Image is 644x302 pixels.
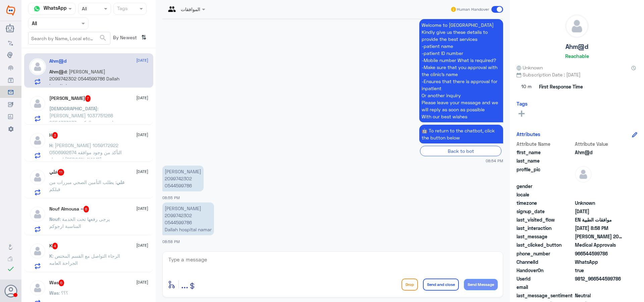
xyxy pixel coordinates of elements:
[420,146,501,156] div: Back to bot
[565,53,589,59] h6: Reachable
[49,179,116,192] span: : يطلب التأمين الصحي مبررات من قبلكم
[539,83,583,90] span: First Response Time
[486,158,503,164] span: 08:54 PM
[99,33,107,44] button: search
[59,290,68,296] span: : ؟؟؟
[517,233,574,240] span: last_message
[6,5,15,16] img: Widebot Logo
[136,279,148,285] span: [DATE]
[181,278,188,290] span: ...
[575,275,624,282] span: 9812_966544599786
[517,292,574,299] span: last_message_sentiment
[517,258,574,265] span: ChannelId
[49,142,52,148] span: H
[58,169,64,176] span: 11
[575,284,624,291] span: null
[4,285,17,297] button: Avatar
[49,69,66,74] span: Ahm@d
[136,57,148,63] span: [DATE]
[575,183,624,190] span: null
[517,199,574,206] span: timezone
[99,34,107,42] span: search
[110,32,139,45] span: By Newest
[575,250,624,257] span: 966544599786
[52,132,58,139] span: 3
[181,277,188,292] button: ...
[136,95,148,101] span: [DATE]
[575,140,624,147] span: Attribute Value
[49,106,97,111] span: [DEMOGRAPHIC_DATA]
[49,216,110,229] span: : يرجى رفعها تحت الخدمة المناسبة ارجوكم
[116,5,128,13] div: Tags
[29,95,46,112] img: defaultAdmin.png
[517,166,574,181] span: profile_pic
[419,19,503,122] p: 30/8/2025, 8:54 PM
[517,149,574,156] span: first_name
[517,71,637,78] span: Subscription Date : [DATE]
[49,216,60,222] span: Nouf
[136,205,148,212] span: [DATE]
[401,279,418,291] button: Drop
[49,280,64,286] h5: Was
[575,166,592,183] img: defaultAdmin.png
[49,243,58,249] h5: K
[517,284,574,291] span: email
[517,208,574,215] span: signup_date
[517,157,574,164] span: last_name
[517,81,537,93] span: 10 m
[575,216,624,223] span: موافقات الطبية EN
[29,132,46,149] img: defaultAdmin.png
[464,279,498,290] button: Send Message
[49,253,120,266] span: : الرجاء التواصل مع القسم المختص الجراحة العامه
[575,267,624,274] span: true
[162,202,214,235] p: 30/8/2025, 8:58 PM
[29,169,46,186] img: defaultAdmin.png
[85,95,91,102] span: 7
[49,132,58,139] h5: H
[162,239,180,244] span: 08:58 PM
[29,58,46,75] img: defaultAdmin.png
[575,149,624,156] span: Ahm@d
[7,265,15,273] i: check
[49,142,122,162] span: : [PERSON_NAME] 1059172922 0506992674 التأكد من وجود موافقه ل هيفاء [PERSON_NAME]
[517,183,574,190] span: gender
[49,95,91,102] h5: MOHAMMED ALHABABI
[84,206,89,213] span: 8
[32,4,42,14] img: whatsapp.png
[517,101,528,107] h6: Tags
[162,166,204,191] p: 30/8/2025, 8:55 PM
[575,191,624,198] span: null
[136,132,148,138] span: [DATE]
[29,243,46,259] img: defaultAdmin.png
[136,169,148,175] span: [DATE]
[29,206,46,223] img: defaultAdmin.png
[423,279,459,291] button: Send and close
[59,280,64,286] span: 6
[457,6,489,12] span: Human Handover
[575,208,624,215] span: 2025-08-30T17:52:38.347Z
[575,258,624,265] span: 2
[49,69,119,88] span: : [PERSON_NAME] 2099742302 0544599786 Dallah hospital namar
[517,191,574,198] span: locale
[517,140,574,147] span: Attribute Name
[517,267,574,274] span: HandoverOn
[517,241,574,248] span: last_clicked_button
[116,179,125,185] span: علي
[566,43,588,51] h5: Ahm@d
[136,242,148,248] span: [DATE]
[49,206,89,213] h5: Nouf Almousa ~
[141,32,147,43] i: ⇅
[517,225,574,232] span: last_interaction
[575,199,624,206] span: Unknown
[49,58,66,64] h5: Ahm@d
[52,243,58,249] span: 4
[517,275,574,282] span: UserId
[517,131,540,137] h6: Attributes
[575,292,624,299] span: 0
[517,64,543,71] span: Unknown
[29,32,110,44] input: Search by Name, Local etc…
[517,250,574,257] span: phone_number
[49,253,52,259] span: K
[575,241,624,248] span: Medical Approvals
[162,195,180,200] span: 08:55 PM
